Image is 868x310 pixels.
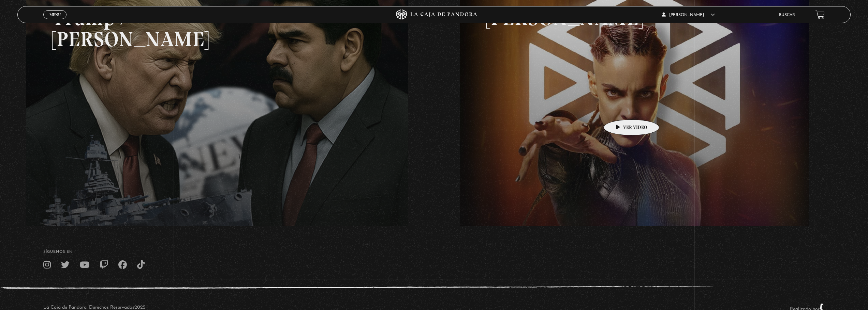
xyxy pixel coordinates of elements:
span: Cerrar [47,18,63,23]
a: View your shopping cart [815,10,825,19]
span: [PERSON_NAME] [662,13,715,17]
h4: SÍguenos en: [43,250,825,254]
a: Buscar [779,13,795,17]
span: Menu [49,13,61,17]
